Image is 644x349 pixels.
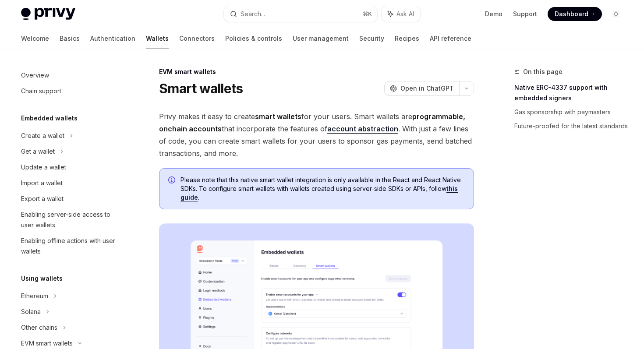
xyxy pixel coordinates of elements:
[400,84,454,93] span: Open in ChatGPT
[382,6,420,22] button: Ask AI
[514,81,630,105] a: Native ERC-4337 support with embedded signers
[384,81,459,96] button: Open in ChatGPT
[159,67,474,76] div: EVM smart wallets
[21,307,41,317] div: Solana
[430,28,471,49] a: API reference
[395,28,419,49] a: Recipes
[146,28,169,49] a: Wallets
[90,28,135,49] a: Authentication
[14,67,126,83] a: Overview
[555,10,588,18] span: Dashboard
[21,322,57,333] div: Other chains
[159,110,474,159] span: Privy makes it easy to create for your users. Smart wallets are that incorporate the features of ...
[241,9,265,19] div: Search...
[21,146,55,157] div: Get a wallet
[14,207,126,233] a: Enabling server-side access to user wallets
[14,83,126,99] a: Chain support
[21,291,48,301] div: Ethereum
[21,194,64,204] div: Export a wallet
[179,28,215,49] a: Connectors
[180,176,465,202] span: Please note that this native smart wallet integration is only available in the React and React Na...
[21,209,121,230] div: Enabling server-side access to user wallets
[523,67,563,77] span: On this page
[14,191,126,207] a: Export a wallet
[21,273,63,284] h5: Using wallets
[21,338,73,349] div: EVM smart wallets
[21,130,64,141] div: Create a wallet
[21,8,75,20] img: light logo
[225,28,282,49] a: Policies & controls
[21,162,66,173] div: Update a wallet
[21,28,49,49] a: Welcome
[159,81,243,96] h1: Smart wallets
[14,175,126,191] a: Import a wallet
[21,113,78,123] h5: Embedded wallets
[14,233,126,259] a: Enabling offline actions with user wallets
[21,86,61,96] div: Chain support
[327,124,398,134] a: account abstraction
[21,70,49,81] div: Overview
[21,236,121,257] div: Enabling offline actions with user wallets
[21,178,63,188] div: Import a wallet
[396,10,414,18] span: Ask AI
[255,112,301,121] strong: smart wallets
[548,7,602,21] a: Dashboard
[14,159,126,175] a: Update a wallet
[514,119,630,133] a: Future-proofed for the latest standards
[609,7,623,21] button: Toggle dark mode
[224,6,377,22] button: Search...⌘K
[168,176,177,185] svg: Info
[513,10,537,18] a: Support
[359,28,384,49] a: Security
[293,28,349,49] a: User management
[485,10,502,18] a: Demo
[363,11,372,18] span: ⌘ K
[514,105,630,119] a: Gas sponsorship with paymasters
[60,28,80,49] a: Basics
